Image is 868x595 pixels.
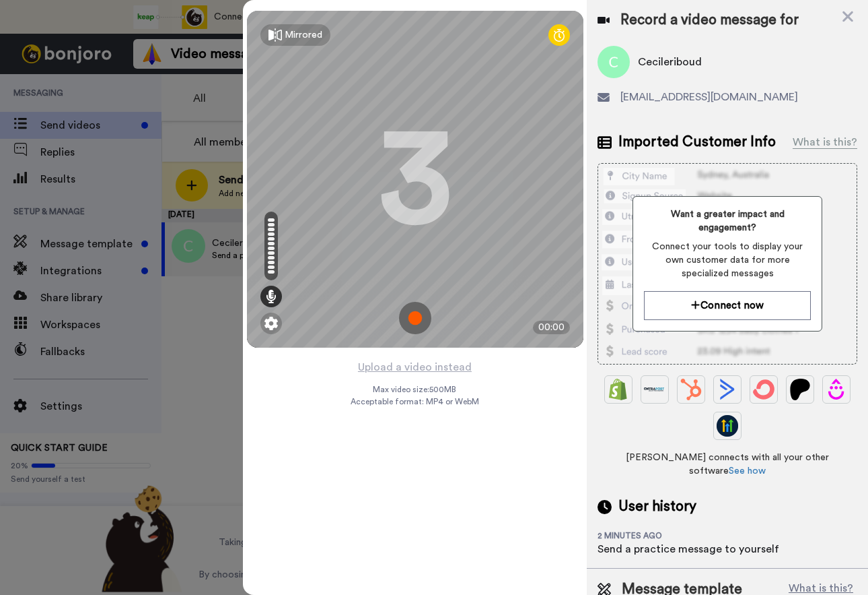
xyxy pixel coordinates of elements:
[644,240,811,280] span: Connect your tools to display your own customer data for more specialized messages
[753,379,774,400] img: ConvertKit
[533,321,570,334] div: 00:00
[680,379,702,400] img: Hubspot
[264,317,278,330] img: ic_gear.svg
[351,396,479,407] span: Acceptable format: MP4 or WebM
[644,379,665,400] img: Ontraport
[717,415,738,437] img: GoHighLevel
[793,134,857,150] div: What is this?
[608,379,629,400] img: Shopify
[644,208,811,234] span: Want a greater impact and engagement?
[598,530,685,541] div: 2 minutes ago
[729,466,766,476] a: See how
[399,302,431,334] img: ic_record_start.svg
[373,384,457,395] span: Max video size: 500 MB
[378,129,452,230] div: 3
[789,379,811,400] img: Patreon
[598,541,779,557] div: Send a practice message to yourself
[618,497,696,517] span: User history
[618,132,776,152] span: Imported Customer Info
[717,379,738,400] img: ActiveCampaign
[826,379,847,400] img: Drip
[644,291,811,320] button: Connect now
[598,451,857,478] span: [PERSON_NAME] connects with all your other software
[354,358,476,376] button: Upload a video instead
